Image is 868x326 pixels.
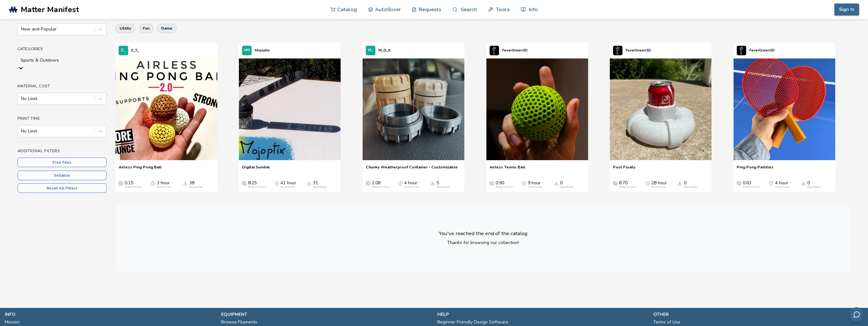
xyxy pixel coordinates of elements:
[651,180,667,189] div: 28 hour
[743,180,760,189] div: 0.63
[255,47,270,54] p: Mojoptix
[560,186,574,189] div: Downloads
[115,24,135,33] button: utility
[645,180,650,186] span: Average Print Time
[119,165,162,174] a: Airless Ping Pong Ball
[281,186,295,189] div: Print Time
[737,46,746,55] img: FeverGreen3D's profile
[17,116,107,121] h4: Print Time
[420,230,547,237] p: You've reached the end of the catalog
[486,43,531,58] a: FeverGreen3D's profileFeverGreen3D
[5,311,215,318] p: info
[119,180,123,186] span: Average Cost
[307,180,311,186] span: Downloads
[21,27,22,32] input: New and Popular
[131,47,139,54] p: E_T_
[619,180,636,189] div: 8.70
[244,48,250,52] span: MO
[775,186,789,189] div: Print Time
[157,180,171,189] div: 3 hour
[183,180,188,186] span: Downloads
[125,180,142,189] div: 0.15
[281,180,296,189] div: 41 hour
[496,180,513,189] div: 0.90
[733,43,778,58] a: FeverGreen3D's profileFeverGreen3D
[125,186,142,189] div: Material Cost
[613,180,617,186] span: Average Cost
[398,180,403,186] span: Average Print Time
[801,180,806,186] span: Downloads
[121,48,125,52] span: E_
[17,47,107,51] h4: Categories
[560,180,574,189] div: 0
[242,180,247,186] span: Average Cost
[807,180,821,189] div: 0
[368,48,373,52] span: M_
[366,180,370,186] span: Average Cost
[554,180,559,186] span: Downloads
[17,149,107,153] h4: Additional Filters
[677,180,682,186] span: Downloads
[189,180,203,189] div: 38
[651,186,665,189] div: Print Time
[502,47,528,54] p: FeverGreen3D
[17,158,107,167] button: Free Files
[522,180,526,186] span: Average Print Time
[157,186,171,189] div: Print Time
[189,186,203,189] div: Downloads
[151,180,155,186] span: Average Print Time
[436,186,450,189] div: Downloads
[404,186,418,189] div: Print Time
[653,311,863,318] p: other
[17,84,107,88] h4: Material Cost
[775,180,789,189] div: 4 hour
[807,186,821,189] div: Downloads
[242,165,270,174] a: Digital Sundial
[613,46,622,55] img: FeverGreen3D's profile
[21,129,22,134] input: No Limit
[372,180,389,189] div: 2.08
[313,186,327,189] div: Downloads
[737,165,774,174] a: Ping Pong Paddles
[496,186,513,189] div: Material Cost
[430,180,435,186] span: Downloads
[420,239,547,246] p: Thanks for browsing our collection!
[490,165,525,174] a: Airless Tennis Ball
[528,186,542,189] div: Print Time
[248,180,265,189] div: 8.25
[619,186,636,189] div: Material Cost
[378,47,391,54] p: M_D_K
[737,180,741,186] span: Average Cost
[610,43,654,58] a: FeverGreen3D's profileFeverGreen3D
[849,307,864,322] button: Send feedback via email
[21,5,79,14] span: Matter Manifest
[834,3,859,16] button: Sign In
[769,180,773,186] span: Average Print Time
[749,47,775,54] p: FeverGreen3D
[21,96,22,101] input: No Limit
[684,180,698,189] div: 0
[17,171,107,180] button: Sellable
[684,186,698,189] div: Downloads
[613,165,635,174] a: Pool Floaty
[366,165,458,174] a: Chunky Weatherproof Container - Customizable
[437,311,647,318] p: help
[313,180,327,189] div: 31
[139,24,154,33] button: fun
[248,186,265,189] div: Material Cost
[221,311,431,318] p: equipment
[157,24,177,33] button: game
[404,180,418,189] div: 4 hour
[528,180,542,189] div: 9 hour
[17,183,107,193] button: Reset All Filters
[372,186,389,189] div: Material Cost
[626,47,651,54] p: FeverGreen3D
[274,180,279,186] span: Average Print Time
[743,186,760,189] div: Material Cost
